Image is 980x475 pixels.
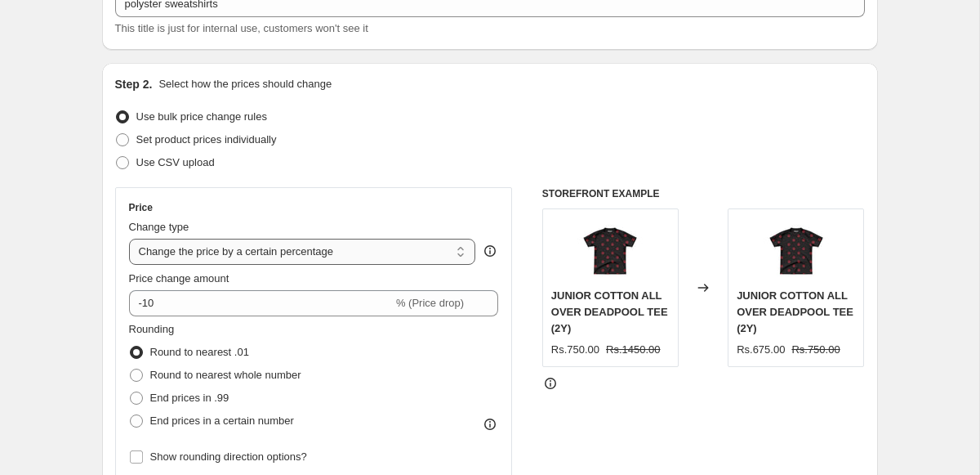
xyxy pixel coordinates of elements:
h6: STOREFRONT EXAMPLE [542,187,865,200]
h3: Price [129,201,153,214]
img: WhatsApp_Image_2024-09-04_at_2.22.48_PM_80x.jpg [577,217,643,283]
span: Change type [129,221,189,233]
span: Rounding [129,323,175,335]
span: Use CSV upload [136,156,215,168]
div: Rs.750.00 [551,342,599,358]
span: Use bulk price change rules [136,110,267,123]
span: End prices in a certain number [150,415,294,427]
div: help [482,243,498,259]
img: WhatsApp_Image_2024-09-04_at_2.22.48_PM_80x.jpg [764,217,829,283]
span: Round to nearest .01 [150,346,249,358]
span: Show rounding direction options? [150,450,307,463]
p: Select how the prices should change [158,76,332,92]
span: JUNIOR COTTON ALL OVER DEADPOOL TEE (2Y) [551,289,668,334]
span: Price change amount [129,272,229,285]
strike: Rs.1450.00 [606,342,661,358]
input: -15 [129,290,393,316]
h2: Step 2. [115,76,153,92]
span: Round to nearest whole number [150,369,301,381]
div: Rs.675.00 [737,342,785,358]
span: Set product prices individually [136,133,277,146]
strike: Rs.750.00 [791,342,840,358]
span: End prices in .99 [150,392,229,404]
span: % (Price drop) [396,297,464,309]
span: JUNIOR COTTON ALL OVER DEADPOOL TEE (2Y) [737,289,853,334]
span: This title is just for internal use, customers won't see it [115,22,368,34]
